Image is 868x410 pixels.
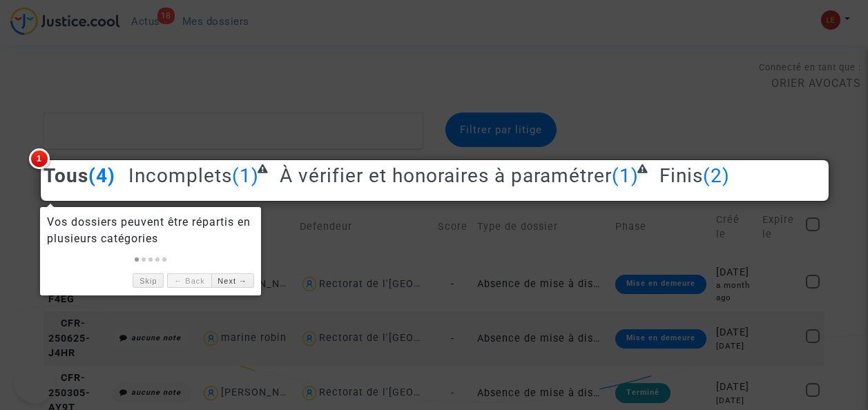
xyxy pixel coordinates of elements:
span: (4) [88,164,115,187]
span: Finis [659,164,703,187]
a: ← Back [167,273,211,288]
span: À vérifier et honoraires à paramétrer [280,164,612,187]
a: Next → [211,273,254,288]
span: Incomplets [128,164,232,187]
span: (1) [232,164,259,187]
span: (2) [703,164,730,187]
span: (1) [612,164,639,187]
a: Skip [133,273,164,288]
div: Vos dossiers peuvent être répartis en plusieurs catégories [47,214,254,247]
span: Tous [44,164,88,187]
span: 1 [29,148,50,169]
